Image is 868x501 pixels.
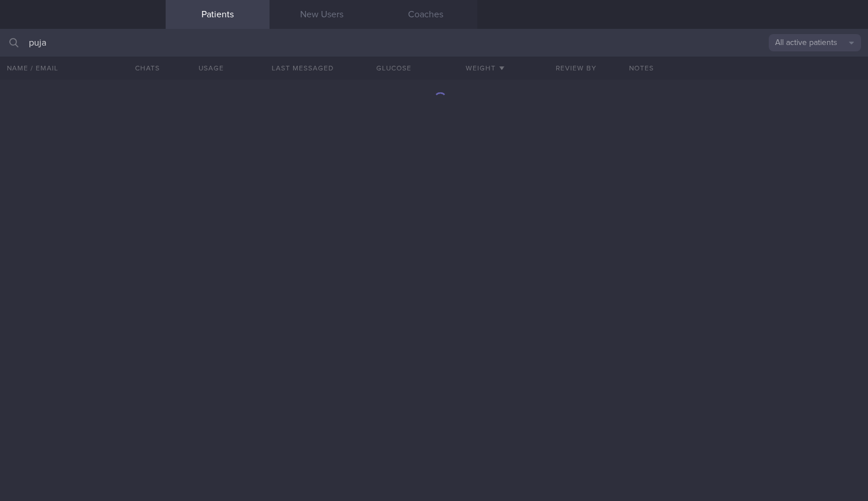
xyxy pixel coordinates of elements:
[440,57,531,80] button: Weight
[257,57,348,80] button: Last Messaged
[531,57,622,80] button: Review By
[119,57,166,80] button: Chats
[348,57,439,80] button: Glucose
[622,57,868,80] div: Notes
[166,57,257,80] div: Usage
[769,34,861,51] button: All active patients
